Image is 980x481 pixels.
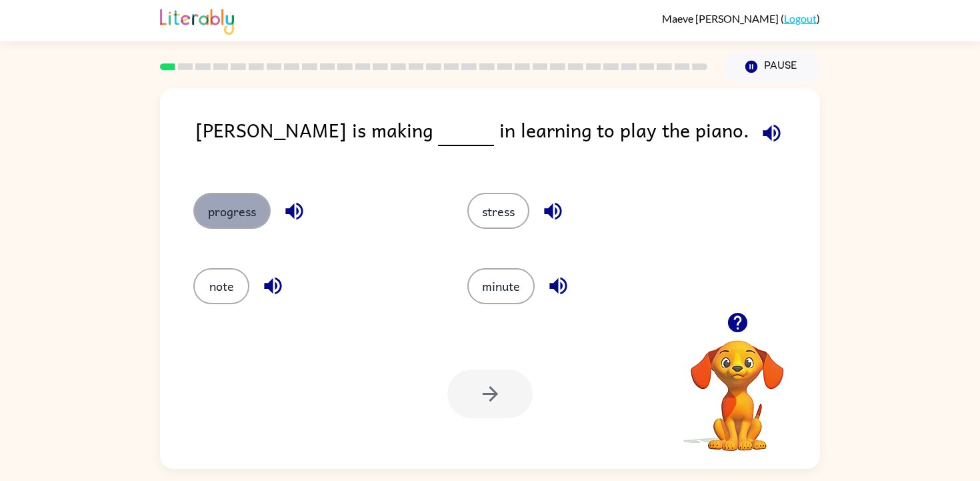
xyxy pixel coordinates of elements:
div: [PERSON_NAME] is making in learning to play the piano. [195,115,820,166]
img: Literably [160,5,234,35]
span: Maeve [PERSON_NAME] [662,12,781,25]
button: progress [193,193,271,229]
video: Your browser must support playing .mp4 files to use Literably. Please try using another browser. [671,320,804,453]
button: note [193,268,249,304]
div: ( ) [662,12,820,25]
button: stress [467,193,529,229]
a: Logout [784,12,817,25]
button: minute [467,268,535,304]
button: Pause [723,51,820,82]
